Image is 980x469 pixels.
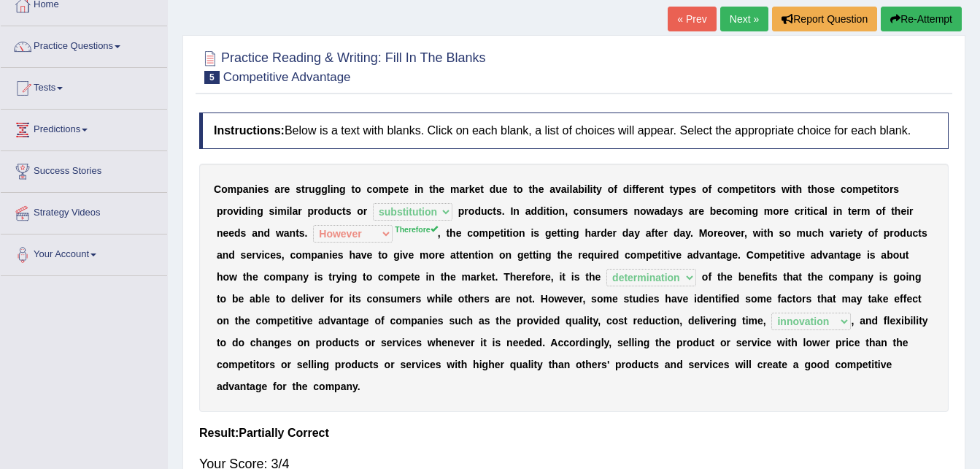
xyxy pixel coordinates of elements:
b: c [336,205,342,217]
b: a [561,183,567,195]
b: l [570,183,573,195]
b: e [539,183,544,195]
b: r [465,183,468,195]
b: y [673,183,679,195]
b: n [249,183,255,195]
b: t [342,205,346,217]
b: s [496,205,502,217]
b: s [893,183,899,195]
b: C [214,183,221,195]
a: Strategy Videos [1,193,167,229]
b: t [757,183,760,195]
b: o [773,205,779,217]
b: t [670,183,674,195]
b: e [394,183,400,195]
b: r [741,227,744,239]
b: o [227,205,234,217]
b: a [819,205,825,217]
b: i [331,183,333,195]
b: m [729,183,738,195]
b: n [836,205,843,217]
b: o [221,183,228,195]
b: o [702,183,709,195]
b: t [296,227,299,239]
b: r [800,205,804,217]
b: d [324,205,331,217]
b: l [587,183,590,195]
b: n [633,205,640,217]
b: r [298,205,301,217]
b: o [876,205,882,217]
b: d [242,205,248,217]
b: p [217,205,223,217]
b: r [363,205,367,217]
b: a [243,183,249,195]
b: n [333,183,340,195]
b: s [263,183,269,195]
b: o [846,183,853,195]
b: t [493,205,496,217]
b: w [647,205,655,217]
b: i [811,205,814,217]
b: d [660,205,666,217]
b: , [565,205,568,217]
b: n [258,227,264,239]
b: m [277,205,286,217]
b: t [480,183,484,195]
b: i [584,183,587,195]
b: . [305,227,308,239]
b: t [301,183,305,195]
b: e [285,183,290,195]
b: e [716,205,722,217]
b: n [559,205,566,217]
b: t [557,227,560,239]
b: i [530,227,533,239]
b: r [857,205,860,217]
b: e [456,227,462,239]
b: r [613,227,617,239]
a: Your Account [1,234,167,271]
b: I [510,205,513,217]
b: w [276,227,284,239]
b: o [468,205,475,217]
b: h [811,183,817,195]
b: c [467,227,473,239]
a: Next » [720,7,768,31]
b: e [685,183,691,195]
b: c [574,205,579,217]
b: o [760,183,766,195]
b: t [513,183,517,195]
b: r [909,205,913,217]
b: v [730,227,736,239]
b: o [640,205,647,217]
b: a [666,205,672,217]
b: a [284,227,290,239]
b: t [873,183,877,195]
b: d [530,205,537,217]
b: c [717,183,723,195]
b: e [258,183,263,195]
b: i [549,205,552,217]
b: n [585,205,592,217]
b: o [473,227,479,239]
b: s [533,227,539,239]
b: u [331,205,337,217]
b: s [677,205,683,217]
b: a [679,227,685,239]
button: Report Question [772,7,877,31]
b: g [573,227,579,239]
b: r [664,227,668,239]
b: , [438,227,441,239]
b: t [528,183,532,195]
b: a [292,205,298,217]
b: g [545,227,552,239]
h2: Practice Reading & Writing: Fill In The Blanks [199,47,486,84]
b: t [546,205,549,217]
b: u [495,183,502,195]
b: o [552,205,559,217]
b: o [883,183,890,195]
b: o [357,205,363,217]
sup: Therefore [395,225,437,234]
b: l [328,183,331,195]
b: r [618,205,622,217]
